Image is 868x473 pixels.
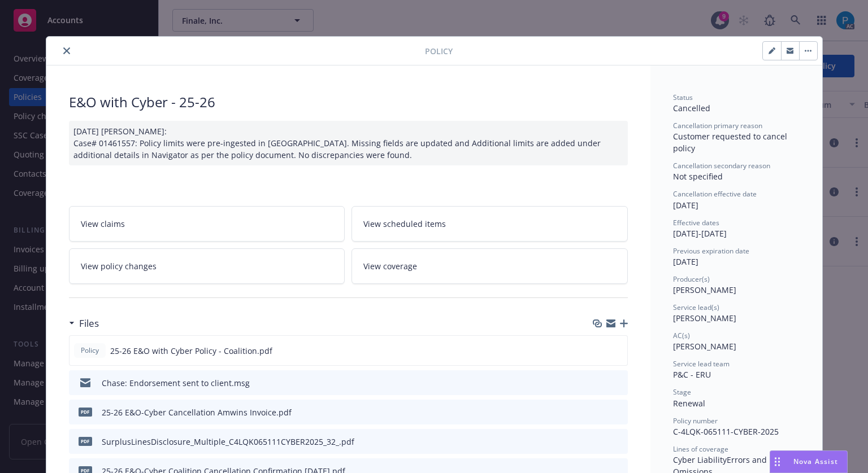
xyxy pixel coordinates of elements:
span: Cancellation primary reason [673,121,762,130]
span: Effective dates [673,218,719,227]
h3: Files [79,316,99,331]
button: preview file [613,377,623,389]
button: download file [595,377,604,389]
span: Cancellation effective date [673,189,757,199]
span: Policy [79,345,101,356]
span: Cyber Liability [673,454,727,465]
span: Producer(s) [673,274,710,284]
button: preview file [613,345,623,357]
button: Nova Assist [770,450,848,473]
span: Customer requested to cancel policy [673,131,789,154]
span: C-4LQK-065111-CYBER-2025 [673,426,779,437]
span: Nova Assist [793,457,838,466]
span: [PERSON_NAME] [673,284,736,295]
span: AC(s) [673,331,690,340]
span: Previous expiration date [673,246,749,256]
div: [DATE] [PERSON_NAME]: Case# 01461557: Policy limits were pre-ingested in [GEOGRAPHIC_DATA]. Missi... [69,121,628,165]
div: 25-26 E&O-Cyber Cancellation Amwins Invoice.pdf [102,406,292,418]
span: Service lead team [673,359,730,369]
span: Policy [425,45,453,57]
span: Stage [673,387,691,397]
span: [PERSON_NAME] [673,341,736,352]
div: SurplusLinesDisclosure_Multiple_C4LQK065111CYBER2025_32_.pdf [102,436,354,448]
button: download file [595,406,604,418]
a: View claims [69,206,345,242]
span: Lines of coverage [673,444,728,454]
span: Service lead(s) [673,303,719,312]
div: [DATE] - [DATE] [673,218,800,239]
span: Status [673,93,693,102]
button: close [60,44,73,58]
span: Cancelled [673,103,710,113]
div: E&O with Cyber - 25-26 [69,93,628,112]
span: Not specified [673,171,723,182]
span: Cancellation secondary reason [673,161,770,170]
div: Files [69,316,99,331]
span: Renewal [673,398,705,409]
span: 25-26 E&O with Cyber Policy - Coalition.pdf [110,345,272,357]
a: View scheduled items [351,206,628,242]
span: View policy changes [81,260,157,272]
span: View claims [81,218,125,230]
span: [PERSON_NAME] [673,313,736,323]
div: Chase: Endorsement sent to client.msg [102,377,250,389]
button: preview file [613,406,623,418]
span: pdf [79,437,92,445]
a: View coverage [351,248,628,284]
span: pdf [79,408,92,416]
button: download file [594,345,604,357]
button: download file [595,436,604,448]
span: View coverage [363,260,417,272]
span: P&C - ERU [673,369,711,380]
span: Policy number [673,416,718,426]
button: preview file [613,436,623,448]
span: [DATE] [673,200,698,211]
span: [DATE] [673,256,698,267]
a: View policy changes [69,248,345,284]
span: View scheduled items [363,218,446,230]
div: Drag to move [770,451,784,472]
